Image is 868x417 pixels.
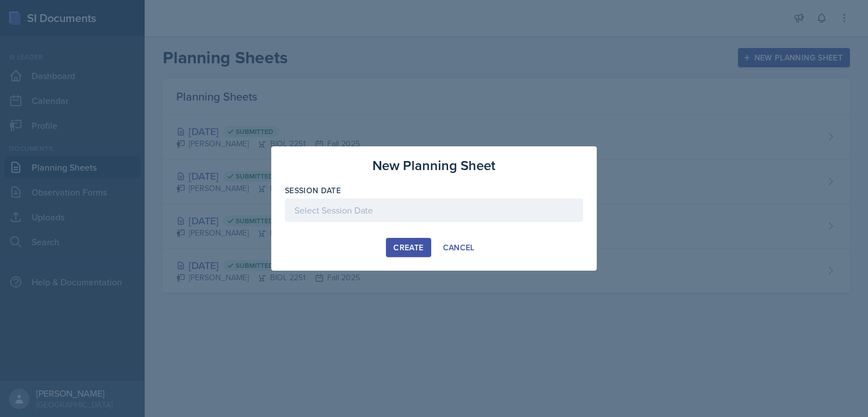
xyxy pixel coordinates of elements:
button: Create [386,238,431,257]
label: Session Date [285,185,341,196]
button: Cancel [436,238,482,257]
div: Cancel [443,243,475,252]
h3: New Planning Sheet [372,155,496,176]
div: Create [393,243,423,252]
